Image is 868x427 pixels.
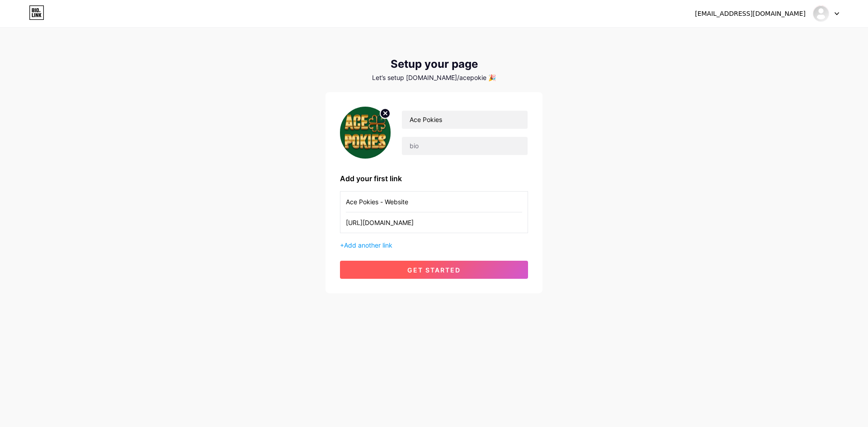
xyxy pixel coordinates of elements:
[812,5,830,22] img: Ace Pokies
[325,58,542,70] div: Setup your page
[340,107,391,159] img: profile pic
[340,261,528,279] button: get started
[325,74,542,81] div: Let’s setup [DOMAIN_NAME]/acepokie 🎉
[346,192,522,212] input: Link name (My Instagram)
[407,266,461,274] span: get started
[346,212,522,233] input: URL (https://instagram.com/yourname)
[695,9,806,19] div: [EMAIL_ADDRESS][DOMAIN_NAME]
[344,241,392,249] span: Add another link
[340,240,528,250] div: +
[402,111,528,129] input: Your name
[402,137,528,155] input: bio
[340,173,528,184] div: Add your first link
